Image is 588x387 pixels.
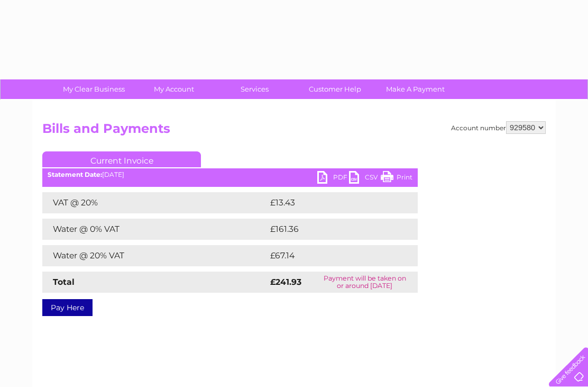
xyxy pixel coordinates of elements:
a: My Clear Business [50,79,137,99]
h2: Bills and Payments [42,121,546,141]
td: £161.36 [268,219,398,240]
a: Current Invoice [42,151,201,167]
strong: Total [53,277,75,287]
a: Customer Help [291,79,379,99]
td: VAT @ 20% [42,192,268,213]
td: £67.14 [268,245,395,266]
a: Services [211,79,298,99]
strong: £241.93 [270,277,301,287]
a: My Account [131,79,218,99]
div: [DATE] [42,171,418,178]
a: Print [381,171,412,186]
b: Statement Date: [48,170,102,178]
a: PDF [317,171,349,186]
td: Water @ 0% VAT [42,219,268,240]
td: Water @ 20% VAT [42,245,268,266]
td: Payment will be taken on or around [DATE] [311,272,418,293]
a: CSV [349,171,381,186]
a: Pay Here [42,299,93,316]
a: Make A Payment [372,79,459,99]
td: £13.43 [268,192,396,213]
div: Account number [451,121,546,134]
